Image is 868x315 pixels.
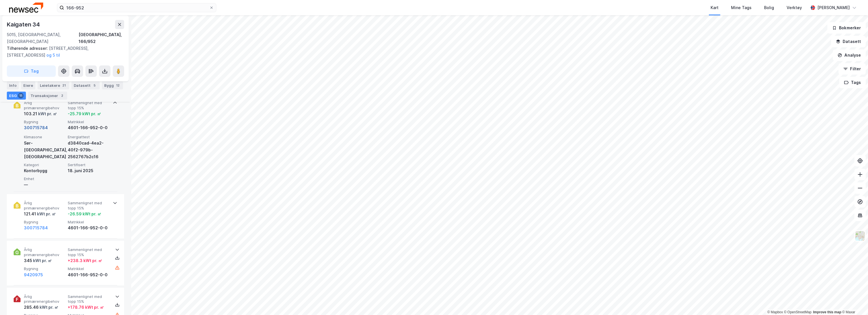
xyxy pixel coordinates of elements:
div: Mine Tags [731,4,752,11]
span: Kategori [24,162,65,167]
span: Matrikkel [68,120,109,124]
div: 12 [115,83,121,88]
button: 300715784 [24,225,48,231]
div: 4601-166-952-0-0 [68,124,109,131]
a: OpenStreetMap [784,310,812,314]
div: 345 [24,257,52,264]
div: Kontrollprogram for chat [840,288,868,315]
div: 121.41 [24,211,56,217]
div: Verktøy [787,4,802,11]
span: Sammenlignet med topp 15% [68,201,109,211]
span: Sammenlignet med topp 15% [68,247,109,257]
div: d3840cad-4ea2-40f2-979b-2562767b2c16 [68,140,109,160]
button: Bokmerker [827,22,866,34]
div: -25.79 kWt pr. ㎡ [68,110,101,117]
div: Sør-[GEOGRAPHIC_DATA], [GEOGRAPHIC_DATA] [24,140,65,160]
div: kWt pr. ㎡ [36,211,56,217]
div: Kart [711,4,719,11]
div: 285.46 [24,304,58,311]
div: [PERSON_NAME] [817,4,850,11]
img: newsec-logo.f6e21ccffca1b3a03d2d.png [9,3,43,13]
button: Filter [838,63,866,75]
a: Improve this map [813,310,841,314]
span: Årlig primærenergibehov [24,247,65,257]
iframe: Chat Widget [840,288,868,315]
div: Datasett [71,81,100,89]
img: Z [855,230,865,241]
span: Klimasone [24,135,65,139]
div: ESG [7,92,26,100]
div: [STREET_ADDRESS], [STREET_ADDRESS] [7,45,120,59]
div: 4601-166-952-0-0 [68,271,109,278]
div: Leietakere [38,81,69,89]
div: Kontorbygg [24,167,65,174]
div: kWt pr. ㎡ [32,257,52,264]
button: Analyse [833,50,866,61]
div: 5015, [GEOGRAPHIC_DATA], [GEOGRAPHIC_DATA] [7,31,79,45]
button: Tag [7,65,56,77]
span: Enhet [24,176,65,181]
div: 5 [92,83,97,88]
div: Bygg [102,81,123,89]
div: Transaksjoner [28,92,67,100]
span: Bygning [24,220,65,225]
input: Søk på adresse, matrikkel, gårdeiere, leietakere eller personer [64,3,209,12]
div: + 178.76 kWt pr. ㎡ [68,304,104,311]
div: [GEOGRAPHIC_DATA], 166/952 [79,31,124,45]
button: 9420975 [24,271,43,278]
div: 18. juni 2025 [68,167,109,174]
div: 21 [61,83,67,88]
button: 300715784 [24,124,48,131]
span: Bygning [24,266,65,271]
span: Matrikkel [68,266,109,271]
span: Sammenlignet med topp 15% [68,100,109,110]
span: Årlig primærenergibehov [24,201,65,211]
span: Sertifisert [68,162,109,167]
span: Årlig primærenergibehov [24,100,65,110]
span: Tilhørende adresser: [7,46,49,51]
div: Kaigaten 34 [7,20,41,29]
div: 11 [18,93,24,98]
span: Årlig primærenergibehov [24,294,65,304]
button: Tags [839,77,866,88]
a: Mapbox [767,310,783,314]
span: Bygning [24,120,65,124]
button: Datasett [831,36,866,47]
div: Eiere [21,81,35,89]
span: Matrikkel [68,220,109,225]
div: 2 [59,93,65,98]
span: Sammenlignet med topp 15% [68,294,109,304]
div: — [24,181,65,188]
div: Info [7,81,19,89]
div: kWt pr. ㎡ [39,304,58,311]
div: 103.21 [24,110,57,117]
div: Bolig [764,4,774,11]
div: 4601-166-952-0-0 [68,225,109,231]
div: -26.59 kWt pr. ㎡ [68,211,101,217]
div: kWt pr. ㎡ [37,110,57,117]
span: Energiattest [68,135,109,139]
div: + 238.3 kWt pr. ㎡ [68,257,102,264]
